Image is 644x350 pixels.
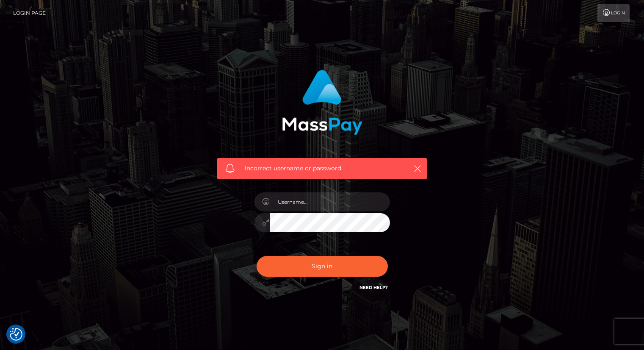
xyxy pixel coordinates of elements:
button: Consent Preferences [10,328,22,341]
a: Login Page [13,4,46,22]
input: Username... [270,192,390,211]
button: Sign in [257,256,388,277]
span: Incorrect username or password. [245,164,399,173]
a: Need Help? [359,285,388,290]
a: Login [597,4,630,22]
img: MassPay Login [282,70,362,135]
img: Revisit consent button [10,328,22,341]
